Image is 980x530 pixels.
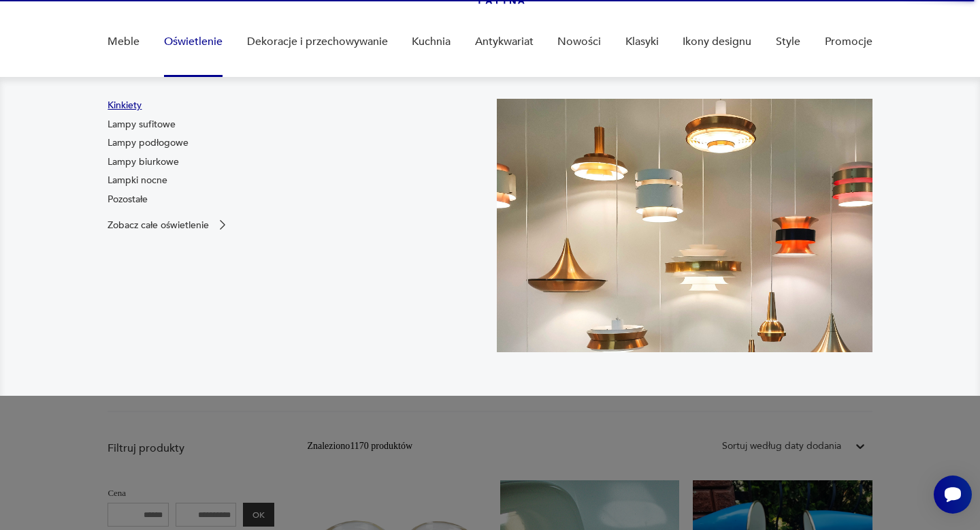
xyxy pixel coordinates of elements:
[108,136,189,150] a: Lampy podłogowe
[108,16,140,68] a: Meble
[108,155,179,169] a: Lampy biurkowe
[557,16,601,68] a: Nowości
[108,99,142,112] a: Kinkiety
[108,193,148,206] a: Pozostałe
[683,16,751,68] a: Ikony designu
[625,16,659,68] a: Klasyki
[108,218,229,232] a: Zobacz całe oświetlenie
[108,221,209,230] p: Zobacz całe oświetlenie
[475,16,534,68] a: Antykwariat
[776,16,800,68] a: Style
[164,16,223,68] a: Oświetlenie
[108,174,167,187] a: Lampki nocne
[825,16,872,68] a: Promocje
[934,476,972,514] iframe: Smartsupp widget button
[412,16,451,68] a: Kuchnia
[497,99,872,352] img: a9d990cd2508053be832d7f2d4ba3cb1.jpg
[108,118,176,131] a: Lampy sufitowe
[247,16,388,68] a: Dekoracje i przechowywanie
